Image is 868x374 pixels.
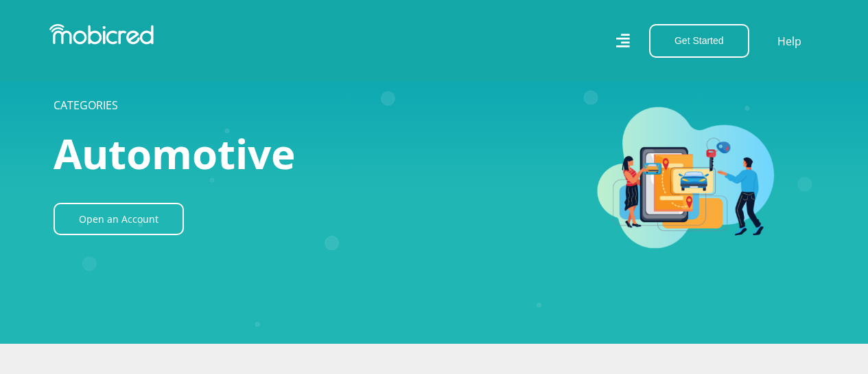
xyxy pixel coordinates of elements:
[54,98,118,113] a: CATEGORIES
[379,49,815,295] img: Automotive
[49,24,154,45] img: Mobicred
[777,32,802,50] a: Help
[54,125,295,181] span: Automotive
[54,203,184,235] a: Open an Account
[649,24,749,58] button: Get Started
